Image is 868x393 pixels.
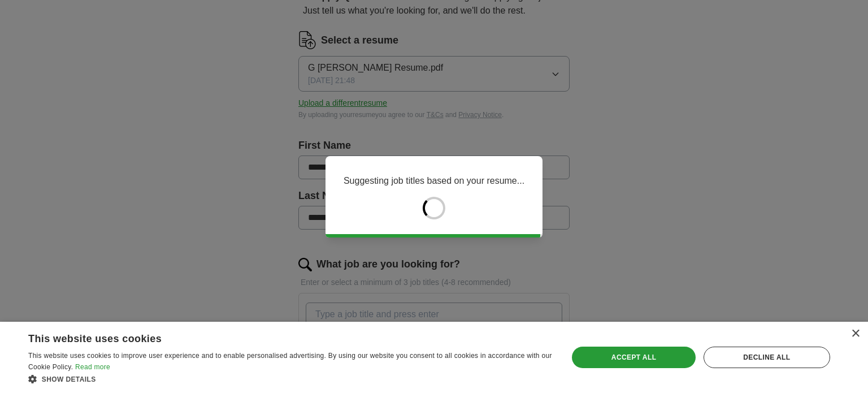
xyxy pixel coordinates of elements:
div: Close [851,330,860,338]
span: Show details [42,375,96,383]
a: Read more, opens a new window [75,363,110,371]
div: Decline all [704,347,830,368]
div: Show details [28,373,552,385]
div: This website uses cookies [28,329,524,346]
div: Accept all [572,347,695,368]
span: This website uses cookies to improve user experience and to enable personalised advertising. By u... [28,352,552,371]
p: Suggesting job titles based on your resume... [344,174,524,188]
